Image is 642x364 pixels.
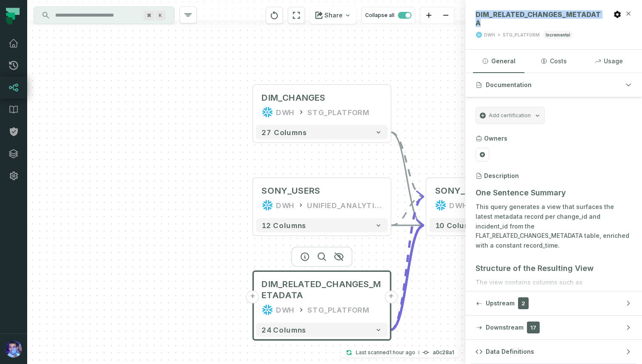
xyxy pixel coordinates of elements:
button: Downstream17 [465,316,642,339]
button: Usage [583,50,634,73]
h3: Owners [484,134,507,143]
span: 2 [518,297,529,309]
button: + [385,291,397,303]
span: 12 columns [262,221,306,229]
span: SONY_SUSPEC [435,185,490,197]
span: Documentation [486,81,532,89]
span: 27 columns [262,128,307,136]
span: incremental [543,31,573,39]
button: Costs [528,50,579,73]
div: STG_PLATFORM [503,32,540,38]
button: Documentation [465,73,642,97]
button: Data Definitions [465,340,642,364]
button: Collapse all [361,7,415,24]
div: SONY_USERS [262,185,320,197]
div: DWH [276,304,295,316]
h3: One Sentence Summary [476,187,632,199]
div: DIM_CHANGES [262,92,325,104]
div: DWH [276,107,295,118]
div: STG_PLATFORM [307,107,370,118]
span: Downstream [486,323,524,332]
div: DWH [484,32,495,38]
span: Press ⌘ + K to focus the search bar [155,11,166,20]
g: Edge from d13b612692569ae8663fb9a88b32a4db to 420a498ca548dbd0f076b4c149f1ac68 [391,197,424,225]
h3: Structure of the Resulting View [476,262,632,274]
div: DWH [276,200,295,211]
button: Last scanned[DATE] 2:24:15 PMa0c28a1 [341,347,459,358]
button: Add certification [476,107,545,124]
h4: a0c28a1 [433,350,454,355]
p: This query generates a view that surfaces the latest metadata record per change_id and incident_i... [476,202,632,251]
button: Upstream2 [465,291,642,315]
span: Add certification [489,112,531,119]
span: Press ⌘ + K to focus the search bar [144,11,155,20]
img: avatar of Teddy Fernandes [5,341,22,358]
button: zoom in [420,7,437,24]
g: Edge from 034ccec8bccdcc4c1b734f2d7c81e7f1 to 420a498ca548dbd0f076b4c149f1ac68 [391,132,424,197]
button: + [246,291,259,303]
div: UNIFIED_ANALYTICS [307,200,382,211]
button: zoom out [437,7,454,24]
span: Upstream [486,299,515,308]
p: Last scanned [356,348,415,357]
span: 17 [527,322,540,333]
span: Data Definitions [486,347,534,356]
relative-time: Sep 1, 2025, 2:24 PM GMT+3 [389,349,415,356]
button: General [473,50,524,73]
button: Share [310,7,356,24]
span: 24 columns [262,326,306,334]
h3: Description [484,172,519,180]
span: DIM_RELATED_CHANGES_METADATA [262,278,382,301]
g: Edge from 47a0eba7fc408d3ef8d65e2961017a29 to 420a498ca548dbd0f076b4c149f1ac68 [391,225,424,330]
div: SONY_SUSPECTED_CHANGES [435,185,555,197]
div: DWH [449,200,468,211]
span: DIM_RELATED_CHANGES_METADATA [476,10,601,27]
g: Edge from 47a0eba7fc408d3ef8d65e2961017a29 to 420a498ca548dbd0f076b4c149f1ac68 [391,197,424,330]
div: STG_PLATFORM [307,304,370,316]
span: 10 columns [435,221,480,229]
